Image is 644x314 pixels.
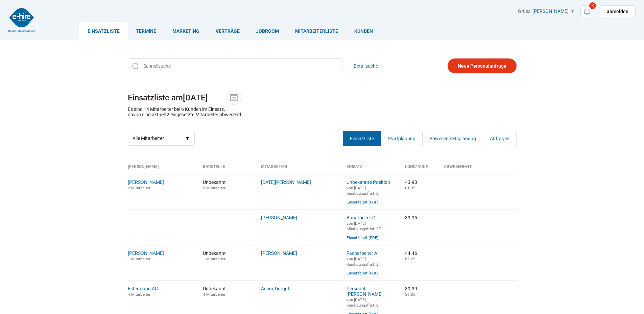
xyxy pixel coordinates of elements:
small: 2 Mitarbeiter [203,186,225,190]
th: [PERSON_NAME] [128,164,198,174]
small: 1 Mitarbeiter [128,257,150,261]
a: Einsatzblatt (PDF) [347,271,378,275]
h1: Einsatzliste am [128,91,517,105]
small: von [DATE] Kündigungsfrist: 2T [347,186,381,196]
a: Einsatzliste [79,22,128,40]
a: Detailsuche [354,58,378,73]
a: Kunden [346,22,381,40]
small: 62.25 [405,257,415,261]
a: [PERSON_NAME] [128,250,164,256]
a: Bauarbeiter C [347,215,375,220]
img: icon-date.svg [229,93,239,103]
small: von [DATE] Kündigungsfrist: 2T [347,297,381,308]
th: Einsatz [341,164,400,174]
a: [PERSON_NAME] [261,250,297,256]
small: 2 Mitarbeiter [128,186,150,190]
a: Einsatzliste [343,131,381,146]
div: Grüezi [518,8,636,18]
a: Einsatzblatt (PDF) [347,200,378,204]
nobr: 43.90 [405,179,417,185]
small: von [DATE] Kündigungsfrist: 2T [347,257,381,267]
a: [PERSON_NAME] [261,215,297,220]
a: [DATE][PERSON_NAME] [261,179,311,185]
th: Mitarbeiter [256,164,341,174]
a: abmelden [600,5,636,18]
th: Abwesenheit [439,164,517,174]
a: Marketing [164,22,208,40]
nobr: 39.39 [405,286,417,291]
a: Verträge [208,22,248,40]
th: Baustelle [198,164,256,174]
a: Anfragen [483,131,517,146]
a: Mitarbeiterliste [287,22,346,40]
small: 61.95 [405,186,415,190]
img: icon-notification.svg [582,7,591,16]
small: 56.85 [405,292,415,297]
a: Termine [128,22,164,40]
small: 1 Mitarbeiter [203,257,225,261]
a: Neue Personalanfrage [448,58,517,73]
small: von [DATE] Kündigungsfrist: 2T [347,221,381,231]
a: Asani, Durgut [261,286,289,291]
a: Personal [PERSON_NAME] [347,286,383,297]
img: logo2.png [8,8,35,32]
a: [PERSON_NAME] [128,179,164,185]
p: Es sind 14 Mitarbeiter bei 6 Kunden im Einsatz, davon sind aktuell 2 eingesetzte Mitarbeiter abwe... [128,106,241,117]
a: [PERSON_NAME] [532,8,569,14]
small: 4 Mitarbeiter [203,292,225,297]
nobr: 33.95 [405,215,417,220]
a: Estermann AG [128,286,158,291]
nobr: 44.46 [405,250,417,256]
span: Unbekannt [203,286,251,297]
a: Startplanung [381,131,423,146]
a: Facharbeiter A [347,250,377,256]
th: Lohn/Tarif [400,164,439,174]
span: Unbekannt [203,179,251,190]
a: 3 [580,5,593,18]
input: Schnellsuche [128,58,342,73]
a: Unbekannte Position [347,179,390,185]
small: 4 Mitarbeiter [128,292,150,297]
a: Jobroom [248,22,287,40]
a: Abwesenheitsplanung [422,131,483,146]
a: Einsatzblatt (PDF) [347,235,378,240]
span: Unbekannt [203,250,251,261]
span: 3 [589,2,596,9]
